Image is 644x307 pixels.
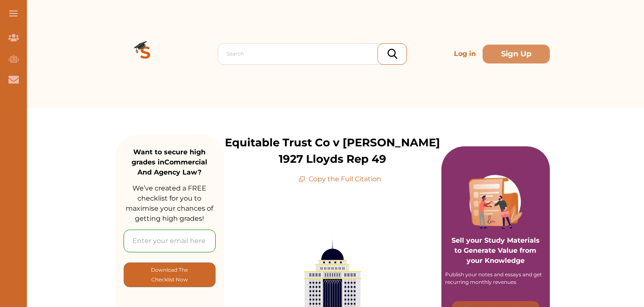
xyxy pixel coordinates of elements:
input: Enter your email here [124,230,216,252]
span: We’ve created a FREE checklist for you to maximise your chances of getting high grades! [126,184,213,222]
img: search_icon [388,49,397,59]
button: Sign Up [483,45,550,64]
p: Log in [451,45,479,62]
strong: Want to secure high grades in Commercial And Agency Law ? [132,148,207,176]
img: Purple card image [469,175,523,229]
p: Equitable Trust Co v [PERSON_NAME] 1927 Lloyds Rep 49 [224,135,441,167]
div: Publish your notes and essays and get recurring monthly revenues [445,271,546,286]
p: Copy the Full Citation [298,174,381,184]
img: Logo [115,24,176,84]
p: Sell your Study Materials to Generate Value from your Knowledge [450,212,542,266]
button: [object Object] [124,262,216,287]
p: Download The Checklist Now [141,265,198,285]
